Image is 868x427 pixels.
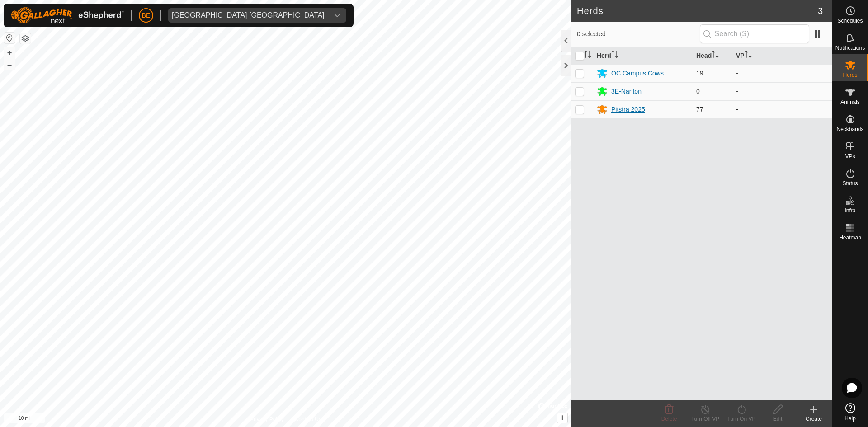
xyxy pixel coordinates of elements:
span: 0 selected [577,29,700,39]
img: Gallagher Logo [11,7,124,23]
div: OC Campus Cows [611,69,664,78]
span: 0 [696,88,700,95]
span: BE [142,11,151,20]
span: 19 [696,70,703,77]
button: Map Layers [20,33,31,44]
th: Head [693,47,732,65]
a: Privacy Policy [250,415,284,423]
button: – [4,59,15,70]
p-sorticon: Activate to sort [584,52,591,59]
th: Herd [593,47,693,65]
div: Pitstra 2025 [611,105,645,114]
th: VP [732,47,832,65]
p-sorticon: Activate to sort [712,52,719,59]
div: 3E-Nanton [611,87,642,96]
span: Delete [661,416,677,422]
span: Neckbands [836,127,863,132]
span: 77 [696,106,703,113]
span: 3 [818,4,823,18]
h2: Herds [577,5,818,16]
span: VPs [845,154,855,159]
span: Schedules [837,18,863,23]
span: i [561,414,563,422]
div: dropdown trigger [328,8,346,23]
span: Infra [844,208,855,213]
span: Help [844,416,856,421]
span: Heatmap [839,235,861,240]
span: Animals [840,99,860,105]
span: Notifications [835,45,865,51]
a: Help [832,399,868,425]
button: + [4,47,15,58]
div: Edit [759,415,796,423]
span: Herds [843,72,857,78]
div: Turn Off VP [687,415,723,423]
div: [GEOGRAPHIC_DATA] [GEOGRAPHIC_DATA] [172,12,325,19]
td: - [732,100,832,118]
div: Turn On VP [723,415,759,423]
button: i [557,413,567,423]
td: - [732,82,832,100]
td: - [732,64,832,82]
span: Olds College Alberta [168,8,328,23]
p-sorticon: Activate to sort [611,52,618,59]
p-sorticon: Activate to sort [745,52,752,59]
span: Status [842,181,858,186]
input: Search (S) [700,24,809,43]
div: Create [796,415,832,423]
a: Contact Us [295,415,321,423]
button: Reset Map [4,33,15,43]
